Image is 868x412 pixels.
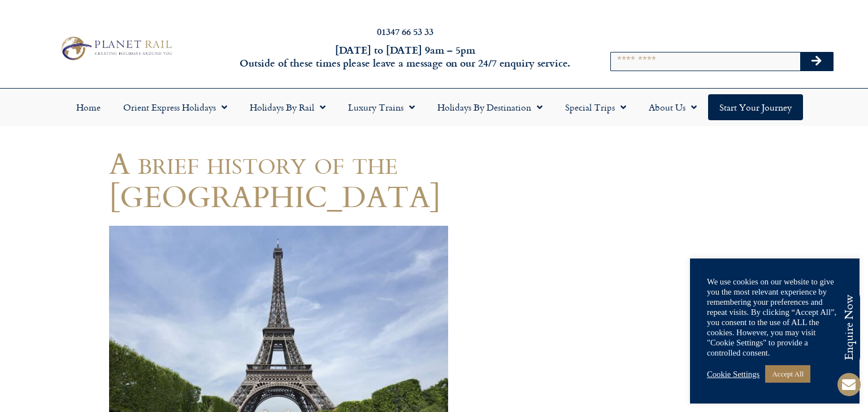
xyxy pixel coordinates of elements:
[65,94,112,120] a: Home
[426,94,554,120] a: Holidays by Destination
[6,94,862,120] nav: Menu
[235,43,576,70] h6: [DATE] to [DATE] 9am – 5pm Outside of these times please leave a message on our 24/7 enquiry serv...
[238,94,337,120] a: Holidays by Rail
[800,52,833,71] button: Search
[637,94,708,120] a: About Us
[112,94,238,120] a: Orient Express Holidays
[57,34,175,63] img: Planet Rail Train Holidays Logo
[707,277,843,358] div: We use cookies on our website to give you the most relevant experience by remembering your prefer...
[765,365,810,383] a: Accept All
[707,369,759,379] a: Cookie Settings
[554,94,637,120] a: Special Trips
[708,94,803,120] a: Start your Journey
[337,94,426,120] a: Luxury Trains
[377,25,433,38] a: 01347 66 53 33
